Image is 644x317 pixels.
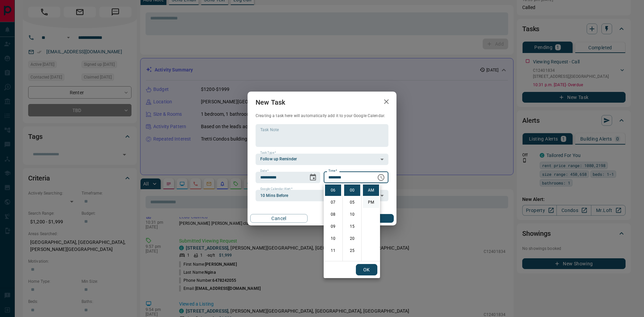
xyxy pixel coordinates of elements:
[248,92,293,113] h2: New Task
[256,113,388,119] p: Creating a task here will automatically add it to your Google Calendar.
[344,209,360,220] li: 10 minutes
[260,151,276,155] label: Task Type
[344,221,360,232] li: 15 minutes
[374,171,388,184] button: Choose time, selected time is 6:00 AM
[325,245,341,256] li: 11 hours
[344,257,360,268] li: 30 minutes
[250,214,308,223] button: Cancel
[344,197,360,208] li: 5 minutes
[356,264,377,275] button: OK
[325,209,341,220] li: 8 hours
[344,233,360,244] li: 20 minutes
[344,245,360,256] li: 25 minutes
[325,184,341,196] li: 6 hours
[260,169,269,173] label: Date
[256,154,388,165] div: Follow up Reminder
[328,169,337,173] label: Time
[325,221,341,232] li: 9 hours
[361,183,380,261] ul: Select meridiem
[344,184,360,196] li: 0 minutes
[325,197,341,208] li: 7 hours
[324,183,342,261] ul: Select hours
[363,197,379,208] li: PM
[325,233,341,244] li: 10 hours
[260,187,292,191] label: Google Calendar Alert
[306,171,320,184] button: Choose date, selected date is Oct 22, 2025
[363,184,379,196] li: AM
[342,183,361,261] ul: Select minutes
[256,190,388,201] div: 10 Mins Before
